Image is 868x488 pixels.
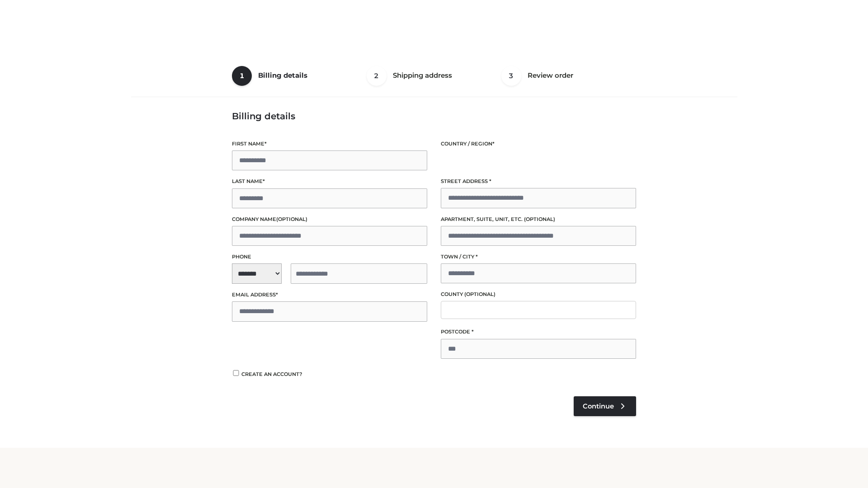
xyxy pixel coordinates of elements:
[232,111,636,122] h3: Billing details
[441,215,636,224] label: Apartment, suite, unit, etc.
[574,396,636,416] a: Continue
[524,216,555,222] span: (optional)
[441,328,636,336] label: Postcode
[583,402,614,410] span: Continue
[241,371,302,377] span: Create an account?
[441,177,636,186] label: Street address
[441,290,636,299] label: County
[232,291,427,299] label: Email address
[232,177,427,186] label: Last name
[232,140,427,148] label: First name
[441,140,636,148] label: Country / Region
[276,216,307,222] span: (optional)
[464,291,495,297] span: (optional)
[232,215,427,224] label: Company name
[232,370,240,376] input: Create an account?
[232,253,427,261] label: Phone
[441,253,636,261] label: Town / City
